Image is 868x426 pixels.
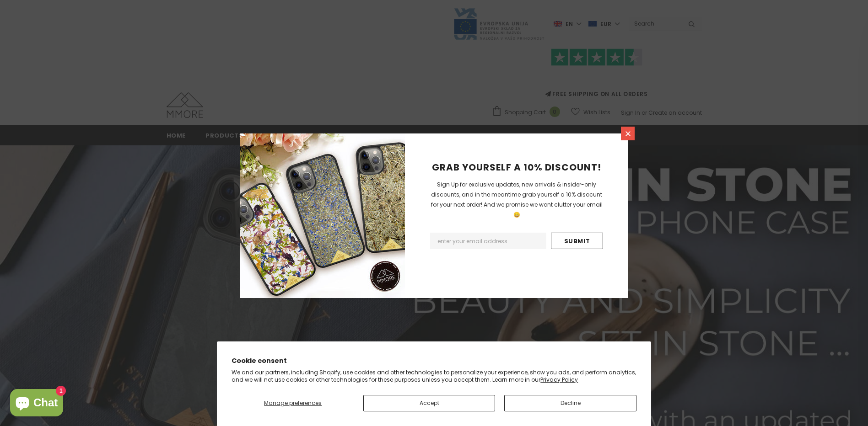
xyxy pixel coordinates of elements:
[264,399,322,407] span: Manage preferences
[363,395,495,411] button: Accept
[621,127,635,140] a: Close
[232,369,636,383] p: We and our partners, including Shopify, use cookies and other technologies to personalize your ex...
[504,395,636,411] button: Decline
[7,389,66,419] inbox-online-store-chat: Shopify online store chat
[232,356,636,366] h2: Cookie consent
[432,161,601,174] span: GRAB YOURSELF A 10% DISCOUNT!
[540,376,578,383] a: Privacy Policy
[430,233,546,249] input: Email Address
[431,181,603,218] span: Sign Up for exclusive updates, new arrivals & insider-only discounts, and in the meantime grab yo...
[232,395,354,411] button: Manage preferences
[551,233,603,249] input: Submit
